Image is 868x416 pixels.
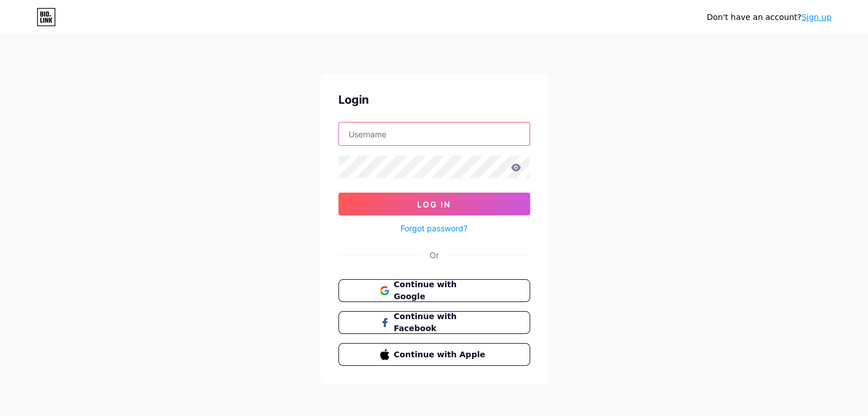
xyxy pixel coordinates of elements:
[394,279,488,303] span: Continue with Google
[338,279,530,302] button: Continue with Google
[417,199,451,209] span: Log In
[338,343,530,366] button: Continue with Apple
[338,193,530,215] button: Log In
[801,13,831,22] a: Sign up
[401,222,467,234] a: Forgot password?
[339,123,530,145] input: Username
[338,311,530,334] button: Continue with Facebook
[430,249,439,261] div: Or
[338,91,530,108] div: Login
[394,311,488,335] span: Continue with Facebook
[394,349,488,361] span: Continue with Apple
[706,11,831,23] div: Don't have an account?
